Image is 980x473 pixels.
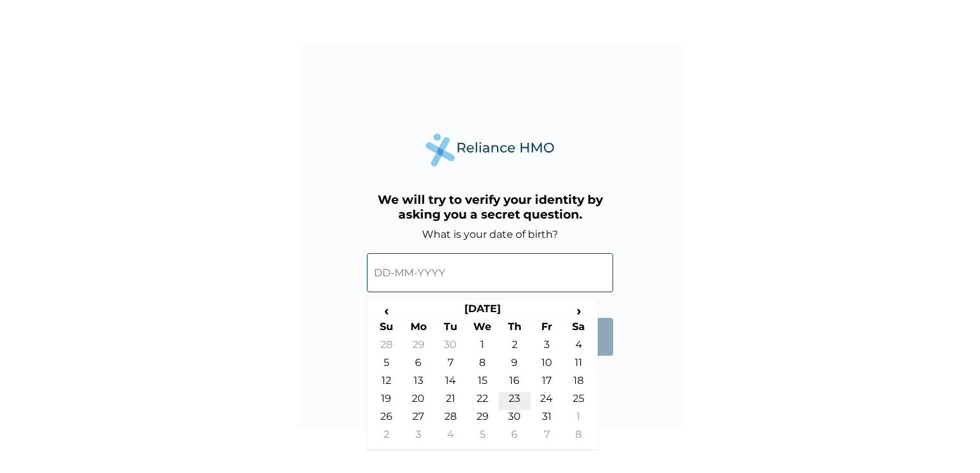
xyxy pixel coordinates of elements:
td: 5 [370,356,402,374]
td: 2 [370,428,402,446]
td: 13 [402,374,434,392]
td: 2 [498,338,530,356]
td: 30 [434,338,466,356]
td: 17 [530,374,562,392]
span: › [562,303,595,319]
th: Tu [434,320,466,338]
td: 4 [434,428,466,446]
td: 26 [370,410,402,428]
td: 7 [434,356,466,374]
span: ‹ [370,303,402,319]
td: 16 [498,374,530,392]
td: 30 [498,410,530,428]
td: 19 [370,392,402,410]
th: [DATE] [402,303,562,320]
td: 4 [562,338,595,356]
td: 12 [370,374,402,392]
td: 5 [466,428,498,446]
td: 6 [498,428,530,446]
th: Mo [402,320,434,338]
td: 9 [498,356,530,374]
td: 22 [466,392,498,410]
td: 21 [434,392,466,410]
td: 6 [402,356,434,374]
th: Th [498,320,530,338]
td: 20 [402,392,434,410]
td: 14 [434,374,466,392]
img: Reliance Health's Logo [426,133,554,166]
label: What is your date of birth? [422,228,558,240]
input: DD-MM-YYYY [367,253,613,292]
td: 31 [530,410,562,428]
td: 28 [370,338,402,356]
td: 8 [466,356,498,374]
td: 3 [530,338,562,356]
td: 18 [562,374,595,392]
td: 10 [530,356,562,374]
td: 1 [562,410,595,428]
td: 27 [402,410,434,428]
th: Su [370,320,402,338]
td: 8 [562,428,595,446]
td: 24 [530,392,562,410]
th: Fr [530,320,562,338]
th: Sa [562,320,595,338]
td: 23 [498,392,530,410]
td: 29 [466,410,498,428]
h3: We will try to verify your identity by asking you a secret question. [367,192,613,222]
td: 15 [466,374,498,392]
td: 25 [562,392,595,410]
td: 28 [434,410,466,428]
td: 1 [466,338,498,356]
th: We [466,320,498,338]
td: 29 [402,338,434,356]
td: 11 [562,356,595,374]
td: 3 [402,428,434,446]
td: 7 [530,428,562,446]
